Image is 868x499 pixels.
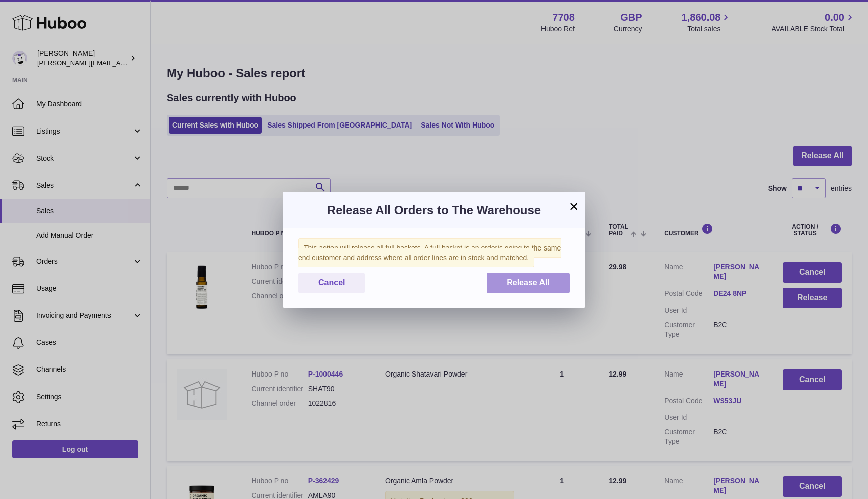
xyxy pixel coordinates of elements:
span: Release All [507,278,550,287]
h3: Release All Orders to The Warehouse [298,202,570,218]
button: Release All [487,273,570,293]
button: × [568,200,580,212]
span: This action will release all full baskets. A full basket is an order/s going to the same end cust... [298,238,561,267]
span: Cancel [318,278,345,287]
button: Cancel [298,273,365,293]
